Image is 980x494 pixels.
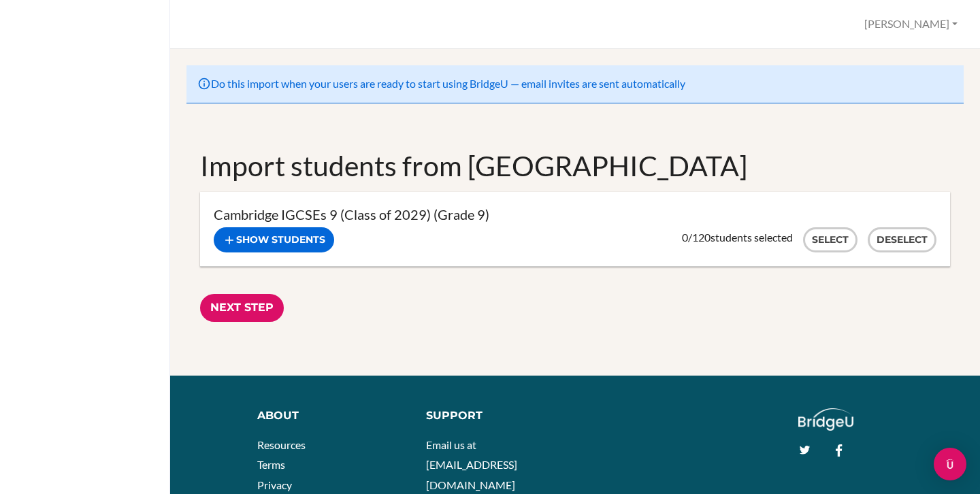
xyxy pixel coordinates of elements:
[214,227,334,252] button: Show students
[257,408,406,424] div: About
[934,448,966,480] div: Open Intercom Messenger
[682,231,793,244] div: / students selected
[798,408,853,431] img: logo_white@2x-f4f0deed5e89b7ecb1c2cc34c3e3d731f90f0f143d5ea2071677605dd97b5244.png
[186,65,964,103] div: Do this import when your users are ready to start using BridgeU — email invites are sent automati...
[858,12,964,37] button: [PERSON_NAME]
[200,147,950,184] h1: Import students from [GEOGRAPHIC_DATA]
[214,205,936,224] h3: Cambridge IGCSEs 9 (Class of 2029) (Grade 9)
[868,227,936,252] button: Deselect
[803,227,857,252] button: Select
[682,231,688,244] span: 0
[257,438,306,451] a: Resources
[257,458,285,471] a: Terms
[200,294,284,322] input: Next Step
[692,231,710,244] span: 120
[257,478,292,491] a: Privacy
[426,438,517,491] a: Email us at [EMAIL_ADDRESS][DOMAIN_NAME]
[426,408,565,424] div: Support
